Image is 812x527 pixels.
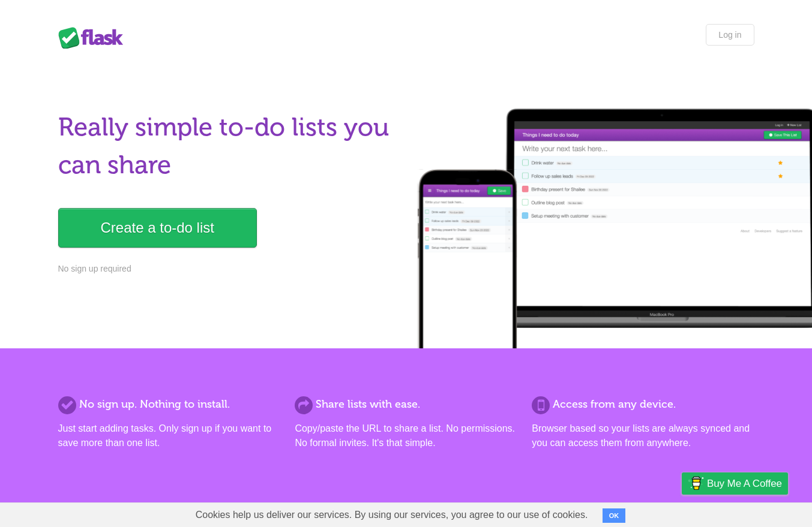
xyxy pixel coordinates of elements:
[58,421,280,450] p: Just start adding tasks. Only sign up if you want to save more than one list.
[58,263,399,275] p: No sign up required
[707,473,782,494] span: Buy me a coffee
[603,508,626,523] button: OK
[295,421,517,450] p: Copy/paste the URL to share a list. No permissions. No formal invites. It's that simple.
[706,24,754,46] a: Log in
[532,421,754,450] p: Browser based so your lists are always synced and you can access them from anywhere.
[58,27,130,49] div: Flask Lists
[58,109,399,184] h1: Really simple to-do lists you can share
[532,396,754,412] h2: Access from any device.
[58,208,257,248] a: Create a to-do list
[688,473,704,493] img: Buy me a coffee
[184,503,600,527] span: Cookies help us deliver our services. By using our services, you agree to our use of cookies.
[58,396,280,412] h2: No sign up. Nothing to install.
[295,396,517,412] h2: Share lists with ease.
[682,472,788,495] a: Buy me a coffee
